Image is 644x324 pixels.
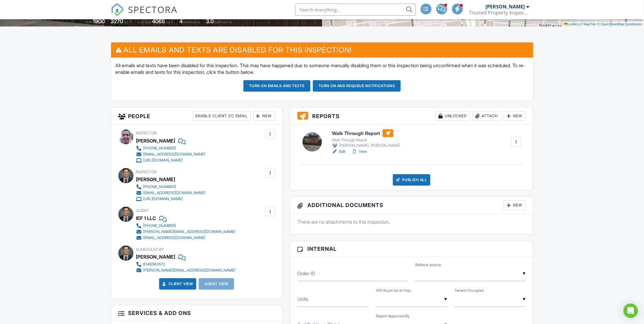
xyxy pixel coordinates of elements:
span: sq.ft. [166,20,174,24]
a: Walk Through Report Walk Through Report [PERSON_NAME], [PERSON_NAME] [332,129,400,149]
span: Inspector [136,131,157,135]
a: [PERSON_NAME][EMAIL_ADDRESS][DOMAIN_NAME] [136,267,235,273]
div: 6146563572 [143,262,165,267]
div: [PHONE_NUMBER] [143,184,176,189]
p: There are no attachments to this inspection. [297,219,526,225]
div: New [504,200,526,210]
a: [EMAIL_ADDRESS][DOMAIN_NAME] [136,235,235,241]
label: Report Approved By [376,313,410,319]
div: [PHONE_NUMBER] [143,223,176,228]
label: Tenant Occupied [454,288,484,293]
label: Order ID [297,270,315,277]
span: bathrooms [215,20,232,24]
div: [EMAIL_ADDRESS][DOMAIN_NAME] [143,235,206,240]
label: Referral source [415,262,441,268]
span: bedrooms [184,20,200,24]
a: SPECTORA [111,8,178,21]
a: [PHONE_NUMBER] [136,145,206,151]
div: 3.0 [206,18,214,24]
div: [EMAIL_ADDRESS][DOMAIN_NAME] [143,190,206,195]
h3: People [111,108,282,125]
div: [PERSON_NAME] [136,252,175,261]
div: 4 [179,18,183,24]
a: [URL][DOMAIN_NAME] [136,157,206,163]
div: New [253,111,275,121]
a: [EMAIL_ADDRESS][DOMAIN_NAME] [136,151,206,157]
span: | [578,22,579,26]
a: © OpenStreetMap contributors [598,22,642,26]
div: Trusted Property Inspections, LLC [469,10,530,16]
div: [EMAIL_ADDRESS][DOMAIN_NAME] [143,152,206,157]
h3: Reports [290,108,533,125]
a: Edit [332,149,345,155]
span: SPECTORA [128,3,178,16]
div: IEF 1 LLC [136,214,156,223]
div: 3270 [111,18,123,24]
div: [URL][DOMAIN_NAME] [143,158,183,163]
div: Unlocked [435,111,470,121]
input: Search everything... [295,4,416,16]
h3: Additional Documents [290,197,533,214]
div: [URL][DOMAIN_NAME] [143,197,183,201]
a: © MapTiler [580,22,597,26]
img: The Best Home Inspection Software - Spectora [111,3,124,16]
a: [PHONE_NUMBER] [136,184,206,190]
a: 6146563572 [136,261,235,267]
span: Scheduled By [136,247,164,252]
div: Attach [472,111,501,121]
span: Inspector [136,170,157,174]
span: sq. ft. [124,20,133,24]
div: [PERSON_NAME] [136,136,175,145]
button: Turn on and Requeue Notifications [313,80,401,92]
span: Lot Size [138,20,151,24]
div: 1900 [93,18,105,24]
a: [EMAIL_ADDRESS][DOMAIN_NAME] [136,190,206,196]
h3: Services & Add ons [111,305,282,321]
button: Turn on emails and texts [243,80,310,92]
label: Units [297,296,308,302]
div: Publish All [393,174,431,186]
div: New [504,111,526,121]
div: Enable Client CC Email [193,111,251,121]
div: Open Intercom Messenger [623,304,638,318]
div: Walk Through Report [332,138,400,143]
div: [PERSON_NAME][EMAIL_ADDRESS][DOMAIN_NAME] [143,229,235,234]
a: [PHONE_NUMBER] [136,223,235,229]
div: [PERSON_NAME][EMAIL_ADDRESS][DOMAIN_NAME] [143,268,235,273]
div: [PHONE_NUMBER] [143,146,176,151]
h6: Walk Through Report [332,129,400,137]
label: Will Buyer be at Inspection [376,288,413,293]
a: Leaflet [564,22,578,26]
a: [PERSON_NAME][EMAIL_ADDRESS][DOMAIN_NAME] [136,229,235,235]
a: Client View [161,281,193,287]
div: [PERSON_NAME] [486,4,525,10]
h3: All emails and texts are disabled for this inspection! [111,42,533,57]
span: Built [85,20,92,24]
a: View [351,149,367,155]
a: [URL][DOMAIN_NAME] [136,196,206,202]
span: Client [136,208,149,213]
p: All emails and texts have been disabled for this inspection. This may have happened due to someon... [116,62,529,76]
div: [PERSON_NAME] [136,175,175,184]
div: 4065 [152,18,165,24]
h3: Internal [290,241,533,257]
div: [PERSON_NAME], [PERSON_NAME] [332,143,400,149]
input: Units [297,292,369,307]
